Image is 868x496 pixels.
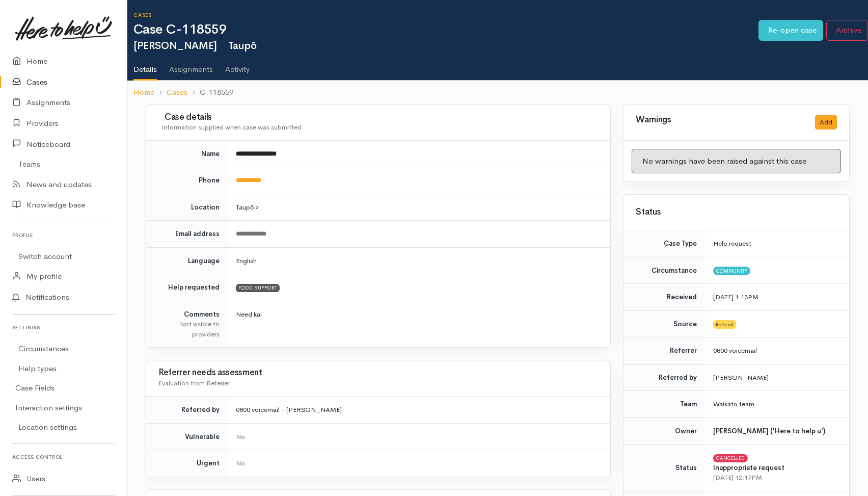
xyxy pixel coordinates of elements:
[815,115,837,130] button: Add
[623,284,705,311] td: Received
[133,12,758,18] h6: Cases
[158,368,598,378] h3: Referrer needs assessment
[623,337,705,364] td: Referrer
[12,450,115,464] h6: Access control
[133,40,758,51] h2: [PERSON_NAME]
[236,458,598,468] div: No
[713,293,758,301] time: [DATE] 1:13PM
[713,463,784,472] b: Inappropriate request
[158,379,230,387] span: Evaluation from Referrer
[146,167,228,194] td: Phone
[623,417,705,445] td: Owner
[236,432,598,442] div: No
[713,320,736,328] span: Referral
[12,321,115,334] h6: Settings
[826,20,868,41] button: Archive
[146,194,228,221] td: Location
[225,51,250,80] a: Activity
[623,230,705,257] td: Case Type
[632,149,841,174] div: No warnings have been raised against this case
[169,51,213,80] a: Assignments
[146,247,228,274] td: Language
[623,257,705,284] td: Circumstance
[146,450,228,477] td: Urgent
[146,423,228,450] td: Vulnerable
[705,337,849,364] td: 0800 voicemail
[158,319,220,339] div: Not visible to providers
[146,301,228,347] td: Comments
[228,301,610,347] td: Need kai
[228,397,610,424] td: 0800 voicemail - [PERSON_NAME]
[636,115,803,125] h3: Warnings
[236,284,280,292] span: FOOD SUPPORT
[12,228,115,242] h6: Profile
[713,400,754,408] span: Waikato team
[758,20,823,41] a: Re-open case
[146,274,228,301] td: Help requested
[146,221,228,248] td: Email address
[623,364,705,391] td: Referred by
[146,141,228,167] td: Name
[223,39,257,52] span: Taupō
[623,445,705,491] td: Status
[127,81,868,105] nav: breadcrumb
[161,122,598,133] div: Information supplied when case was submitted
[623,310,705,337] td: Source
[713,267,750,275] span: Community
[713,454,748,462] span: Cancelled
[146,397,228,424] td: Referred by
[161,113,598,122] h3: Case details
[713,473,837,483] div: [DATE] 12:17PM
[713,427,825,435] b: [PERSON_NAME] ('Here to help u')
[133,22,758,37] h1: Case C-118559
[133,87,154,98] a: Home
[236,203,259,212] span: Taupō »
[228,247,610,274] td: English
[705,230,849,257] td: Help request
[623,391,705,418] td: Team
[167,87,187,98] a: Cases
[705,364,849,391] td: [PERSON_NAME]
[187,87,233,98] li: C-118559
[133,51,157,81] a: Details
[636,207,837,217] h3: Status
